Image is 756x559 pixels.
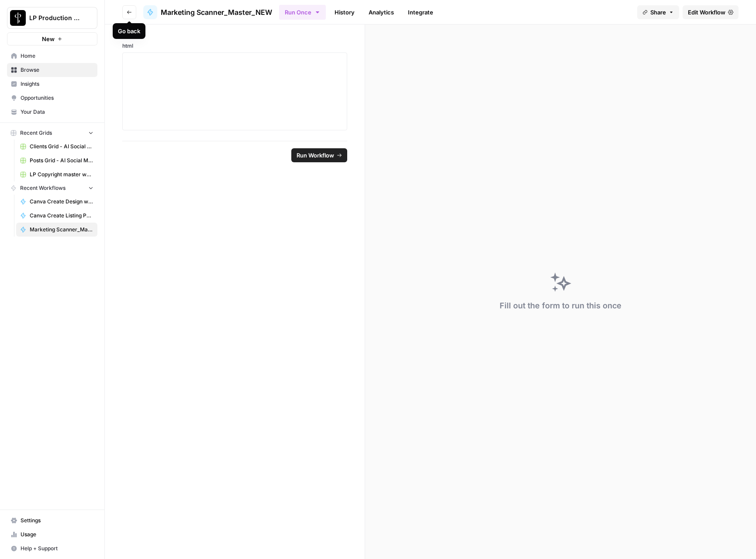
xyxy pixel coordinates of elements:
[21,545,93,552] span: Help + Support
[7,63,97,77] a: Browse
[10,10,26,26] img: LP Production Workloads Logo
[16,209,97,223] a: Canva Create Listing Posts (human review to pick properties)
[21,531,93,538] span: Usage
[122,42,347,50] label: html
[30,157,93,164] span: Posts Grid - AI Social Media
[42,35,55,43] span: New
[16,168,97,182] a: LP Copyright master workflow Grid
[143,5,272,19] a: Marketing Scanner_Master_NEW
[7,105,97,119] a: Your Data
[637,5,679,19] button: Share
[7,542,97,556] button: Help + Support
[30,198,93,206] span: Canva Create Design with Image based on Single prompt PERSONALIZED
[21,52,93,60] span: Home
[161,7,272,17] span: Marketing Scanner_Master_NEW
[30,212,93,220] span: Canva Create Listing Posts (human review to pick properties)
[21,94,93,102] span: Opportunities
[291,148,347,162] button: Run Workflow
[21,517,93,524] span: Settings
[688,8,725,17] span: Edit Workflow
[500,300,621,312] div: Fill out the form to run this once
[7,126,97,140] button: Recent Grids
[16,154,97,168] a: Posts Grid - AI Social Media
[29,14,82,22] span: LP Production Workloads
[7,528,97,542] a: Usage
[683,5,739,19] a: Edit Workflow
[7,182,97,195] button: Recent Workflows
[7,77,97,91] a: Insights
[16,195,97,209] a: Canva Create Design with Image based on Single prompt PERSONALIZED
[7,32,97,45] button: New
[16,223,97,237] a: Marketing Scanner_Master_NEW
[403,5,438,19] a: Integrate
[30,226,93,234] span: Marketing Scanner_Master_NEW
[21,80,93,88] span: Insights
[7,91,97,105] a: Opportunities
[7,7,97,29] button: Workspace: LP Production Workloads
[297,151,334,160] span: Run Workflow
[21,66,93,74] span: Browse
[118,27,140,35] div: Go back
[650,8,666,17] span: Share
[329,5,360,19] a: History
[30,171,93,178] span: LP Copyright master workflow Grid
[20,129,52,137] span: Recent Grids
[7,49,97,63] a: Home
[20,184,66,192] span: Recent Workflows
[21,108,93,116] span: Your Data
[16,140,97,154] a: Clients Grid - AI Social Media
[363,5,399,19] a: Analytics
[279,5,326,20] button: Run Once
[30,143,93,150] span: Clients Grid - AI Social Media
[7,514,97,528] a: Settings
